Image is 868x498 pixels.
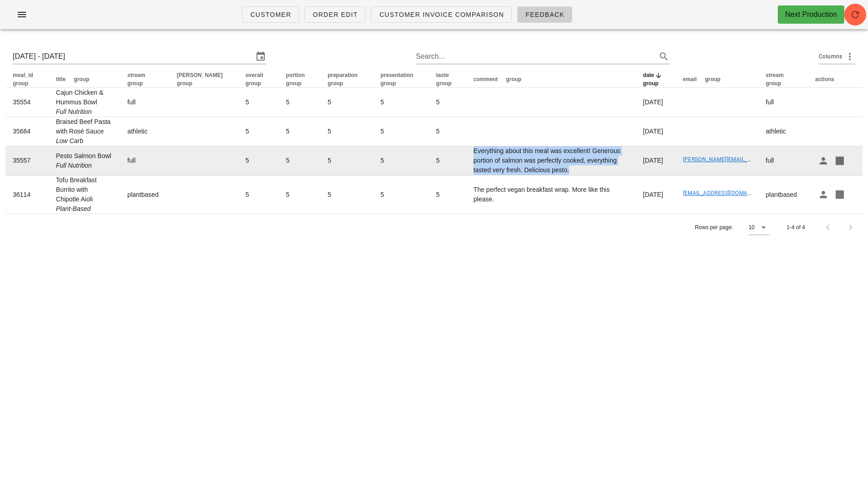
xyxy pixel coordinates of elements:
[371,6,512,23] a: Customer Invoice Comparison
[749,223,755,231] div: 10
[466,175,636,214] td: The perfect vegan breakfast wrap. More like this please.
[636,146,675,175] td: [DATE]
[279,175,320,214] td: 5
[279,71,320,88] th: portion: Not sorted. Activate to sort ascending.
[683,156,817,163] a: [PERSON_NAME][EMAIL_ADDRESS][DOMAIN_NAME]
[286,72,305,78] span: portion
[13,80,28,87] span: group
[304,6,365,23] a: Order Edit
[49,175,120,214] td: Tofu Breakfast Burrito with Chipotle Aioli
[695,214,769,241] div: Rows per page:
[506,76,521,82] span: group
[279,117,320,146] td: 5
[636,88,675,117] td: [DATE]
[177,80,192,87] span: group
[5,146,49,175] td: 35557
[286,80,302,87] span: group
[242,6,299,23] a: Customer
[169,71,238,88] th: tod: Not sorted. Activate to sort ascending.
[49,117,120,146] td: Braised Beef Pasta with Rosé Sauce
[238,71,279,88] th: overall: Not sorted. Activate to sort ascending.
[429,146,466,175] td: 5
[676,71,759,88] th: email: Not sorted. Activate to sort ascending.
[238,88,279,117] td: 5
[320,71,373,88] th: preparation: Not sorted. Activate to sort ascending.
[517,6,572,23] a: Feedback
[56,76,66,82] span: title
[128,72,145,78] span: stream
[759,175,808,214] td: plantbased
[5,71,49,88] th: meal_id: Not sorted. Activate to sort ascending.
[49,146,120,175] td: Pesto Salmon Bowl
[320,117,373,146] td: 5
[120,175,169,214] td: plantbased
[466,71,636,88] th: comment: Not sorted. Activate to sort ascending.
[5,117,49,146] td: 35684
[380,80,396,87] span: group
[636,117,675,146] td: [DATE]
[815,76,834,82] span: actions
[759,88,808,117] td: full
[320,146,373,175] td: 5
[466,146,636,175] td: Everything about this meal was excellent! Generous portion of salmon was perfectly cooked, everyt...
[429,88,466,117] td: 5
[238,146,279,175] td: 5
[238,175,279,214] td: 5
[785,9,837,20] div: Next Production
[56,205,91,212] i: Plant-Based
[320,175,373,214] td: 5
[238,117,279,146] td: 5
[320,88,373,117] td: 5
[766,80,781,87] span: group
[373,117,429,146] td: 5
[636,71,675,88] th: date: Sorted descending. Activate to remove sorting.
[120,146,169,175] td: full
[373,146,429,175] td: 5
[819,52,842,61] span: Columns
[819,49,855,64] div: Columns
[749,220,769,235] div: 10Rows per page:
[56,162,92,169] i: Full Nutrition
[279,146,320,175] td: 5
[473,76,498,82] span: comment
[373,88,429,117] td: 5
[373,71,429,88] th: presentation: Not sorted. Activate to sort ascending.
[436,80,452,87] span: group
[429,117,466,146] td: 5
[683,76,697,82] span: email
[49,71,120,88] th: title: Not sorted. Activate to sort ascending.
[120,88,169,117] td: full
[380,72,413,78] span: presentation
[683,190,774,196] a: [EMAIL_ADDRESS][DOMAIN_NAME]
[328,80,343,87] span: group
[279,88,320,117] td: 5
[808,71,863,88] th: actions
[246,80,261,87] span: group
[636,175,675,214] td: [DATE]
[312,11,358,18] span: Order Edit
[429,175,466,214] td: 5
[5,175,49,214] td: 36114
[373,175,429,214] td: 5
[56,108,92,115] i: Full Nutrition
[120,117,169,146] td: athletic
[643,80,658,87] span: group
[759,146,808,175] td: full
[49,88,120,117] td: Cajun Chicken & Hummus Bowl
[177,72,223,78] span: [PERSON_NAME]
[759,71,808,88] th: stream: Not sorted. Activate to sort ascending.
[56,137,83,144] i: Low Carb
[74,76,89,82] span: group
[705,76,720,82] span: group
[379,11,504,18] span: Customer Invoice Comparison
[13,72,33,78] span: meal_id
[786,223,805,231] div: 1-4 of 4
[5,88,49,117] td: 35554
[643,72,654,78] span: date
[436,72,449,78] span: taste
[246,72,263,78] span: overall
[759,117,808,146] td: athletic
[120,71,169,88] th: stream: Not sorted. Activate to sort ascending.
[328,72,358,78] span: preparation
[766,72,784,78] span: stream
